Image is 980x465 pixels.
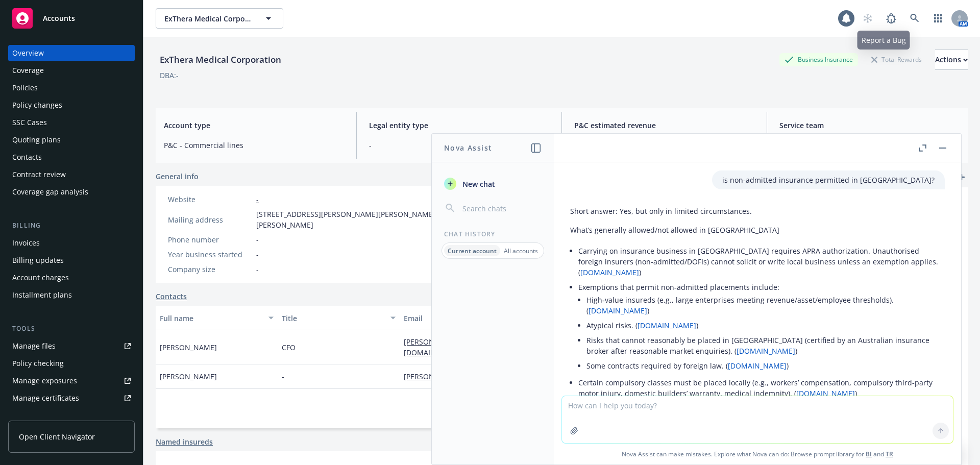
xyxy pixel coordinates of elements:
[164,120,344,131] span: Account type
[8,373,135,389] a: Manage exposures
[156,53,285,66] div: ExThera Medical Corporation
[404,337,579,357] a: [PERSON_NAME][EMAIL_ADDRESS][PERSON_NAME][DOMAIN_NAME]
[886,450,893,458] a: TR
[8,390,135,406] a: Manage certificates
[504,247,538,255] p: All accounts
[432,230,554,238] div: Chat History
[8,235,135,251] a: Invoices
[8,114,135,131] a: SSC Cases
[586,292,945,318] li: High‑value insureds (e.g., large enterprises meeting revenue/asset/employee thresholds). ( )
[904,8,925,29] a: Search
[256,234,259,245] span: -
[156,8,283,29] button: ExThera Medical Corporation
[866,53,927,66] div: Total Rewards
[160,371,217,382] span: [PERSON_NAME]
[282,342,296,353] span: CFO
[586,318,945,333] li: Atypical risks. ( )
[574,120,754,131] span: P&C estimated revenue
[8,97,135,113] a: Policy changes
[256,264,259,275] span: -
[12,184,88,200] div: Coverage gap analysis
[400,306,603,330] button: Email
[12,270,69,286] div: Account charges
[578,375,945,401] li: Certain compulsory classes must be placed locally (e.g., workers’ compensation, compulsory third‑...
[404,313,587,324] div: Email
[935,50,968,70] button: Actions
[156,436,213,447] a: Named insureds
[278,306,400,330] button: Title
[8,62,135,79] a: Coverage
[796,388,855,398] a: [DOMAIN_NAME]
[160,313,262,324] div: Full name
[8,80,135,96] a: Policies
[857,8,878,29] a: Start snowing
[589,306,647,315] a: [DOMAIN_NAME]
[12,97,62,113] div: Policy changes
[282,371,284,382] span: -
[8,184,135,200] a: Coverage gap analysis
[570,225,945,235] p: What’s generally allowed/not allowed in [GEOGRAPHIC_DATA]
[8,324,135,334] div: Tools
[460,201,542,215] input: Search chats
[12,80,38,96] div: Policies
[8,287,135,303] a: Installment plans
[12,390,79,406] div: Manage certificates
[580,267,639,277] a: [DOMAIN_NAME]
[160,342,217,353] span: [PERSON_NAME]
[168,249,252,260] div: Year business started
[638,321,696,330] a: [DOMAIN_NAME]
[444,142,492,153] h1: Nova Assist
[570,206,945,216] p: Short answer: Yes, but only in limited circumstances.
[12,252,64,268] div: Billing updates
[12,235,40,251] div: Invoices
[448,247,497,255] p: Current account
[156,291,187,302] a: Contacts
[12,373,77,389] div: Manage exposures
[168,194,252,205] div: Website
[256,194,259,204] a: -
[586,358,945,373] li: Some contracts required by foreign law. ( )
[737,346,795,356] a: [DOMAIN_NAME]
[12,287,72,303] div: Installment plans
[12,114,47,131] div: SSC Cases
[168,264,252,275] div: Company size
[164,13,253,24] span: ExThera Medical Corporation
[12,45,44,61] div: Overview
[12,166,66,183] div: Contract review
[164,140,344,151] span: P&C - Commercial lines
[256,249,259,260] span: -
[440,175,546,193] button: New chat
[256,209,445,230] span: [STREET_ADDRESS][PERSON_NAME][PERSON_NAME][PERSON_NAME]
[12,407,64,424] div: Manage claims
[12,62,44,79] div: Coverage
[168,234,252,245] div: Phone number
[8,132,135,148] a: Quoting plans
[8,166,135,183] a: Contract review
[8,407,135,424] a: Manage claims
[928,8,948,29] a: Switch app
[722,175,935,185] p: is non-admitted insurance permitted in [GEOGRAPHIC_DATA]?
[881,8,901,29] a: Report a Bug
[8,45,135,61] a: Overview
[955,171,968,183] a: add
[19,431,95,442] span: Open Client Navigator
[156,171,199,182] span: General info
[160,70,179,81] div: DBA: -
[578,280,945,375] li: Exemptions that permit non‑admitted placements include:
[460,179,495,189] span: New chat
[8,4,135,33] a: Accounts
[8,338,135,354] a: Manage files
[168,214,252,225] div: Mailing address
[779,120,960,131] span: Service team
[43,14,75,22] span: Accounts
[156,306,278,330] button: Full name
[8,149,135,165] a: Contacts
[8,252,135,268] a: Billing updates
[578,243,945,280] li: Carrying on insurance business in [GEOGRAPHIC_DATA] requires APRA authorization. Unauthorised for...
[728,361,787,371] a: [DOMAIN_NAME]
[558,444,957,464] span: Nova Assist can make mistakes. Explore what Nova can do: Browse prompt library for and
[12,355,64,372] div: Policy checking
[12,338,56,354] div: Manage files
